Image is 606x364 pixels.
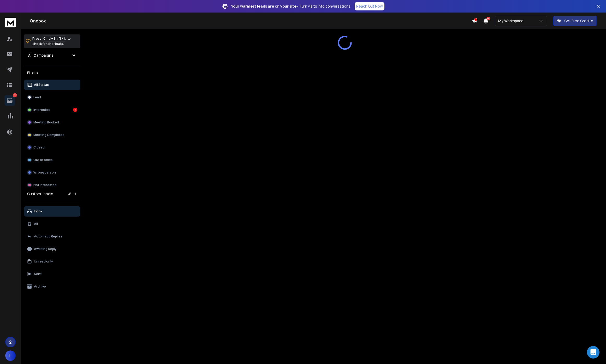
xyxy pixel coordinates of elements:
[24,167,80,178] button: Wrong person
[24,155,80,165] button: Out of office
[5,350,16,361] button: L
[24,105,80,115] button: Interested7
[33,183,57,187] p: Not Interested
[24,269,80,279] button: Sent
[34,259,53,264] p: Unread only
[24,281,80,292] button: Archive
[30,18,472,24] h1: Onebox
[24,80,80,90] button: All Status
[34,209,43,213] p: Inbox
[34,222,38,226] p: All
[24,50,80,61] button: All Campaigns
[355,2,384,10] a: Reach Out Now
[13,93,17,97] p: 7
[498,18,526,23] p: My Workspace
[33,95,41,99] p: Lead
[27,191,53,196] h3: Custom Labels
[34,247,57,251] p: Awaiting Reply
[34,272,41,276] p: Sent
[564,18,593,23] p: Get Free Credits
[33,120,59,124] p: Meeting Booked
[24,180,80,190] button: Not Interested
[231,4,296,9] strong: Your warmest leads are on your site
[24,256,80,267] button: Unread only
[43,35,66,41] span: Cmd + Shift + k
[33,145,45,150] p: Closed
[34,83,49,87] p: All Status
[24,69,80,76] h3: Filters
[34,234,62,238] p: Automatic Replies
[24,244,80,254] button: Awaiting Reply
[34,284,46,289] p: Archive
[24,219,80,229] button: All
[24,92,80,103] button: Lead
[553,16,597,26] button: Get Free Credits
[32,36,71,46] p: Press to check for shortcuts.
[356,4,383,9] p: Reach Out Now
[24,117,80,128] button: Meeting Booked
[28,53,54,58] h1: All Campaigns
[24,231,80,242] button: Automatic Replies
[4,95,15,106] a: 7
[24,206,80,217] button: Inbox
[231,4,350,9] p: – Turn visits into conversations
[33,108,50,112] p: Interested
[486,17,490,20] span: 50
[24,142,80,153] button: Closed
[33,158,53,162] p: Out of office
[33,170,56,175] p: Wrong person
[5,18,16,27] img: logo
[73,108,77,112] div: 7
[587,346,599,359] div: Open Intercom Messenger
[24,130,80,140] button: Meeting Completed
[33,133,64,137] p: Meeting Completed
